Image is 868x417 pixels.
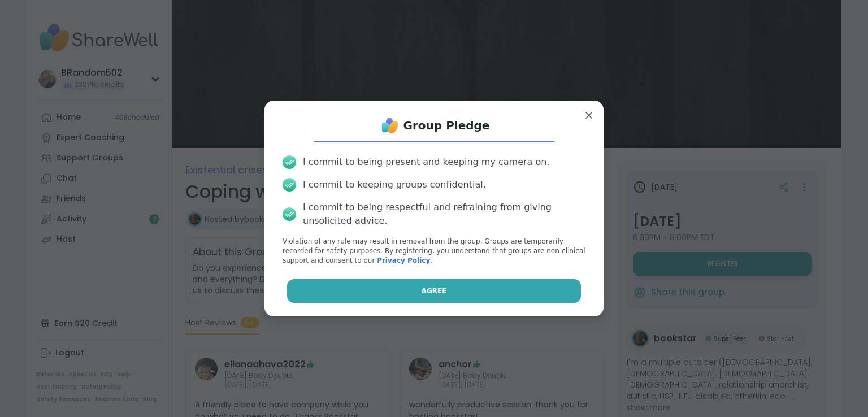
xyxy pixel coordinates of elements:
[377,257,430,264] a: Privacy Policy
[403,118,490,133] h1: Group Pledge
[303,155,549,169] div: I commit to being present and keeping my camera on.
[287,279,581,303] button: Agree
[303,201,585,228] div: I commit to being respectful and refraining from giving unsolicited advice.
[379,114,401,137] img: ShareWell Logo
[422,286,447,296] span: Agree
[283,237,585,265] p: Violation of any rule may result in removal from the group. Groups are temporarily recorded for s...
[303,178,486,192] div: I commit to keeping groups confidential.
